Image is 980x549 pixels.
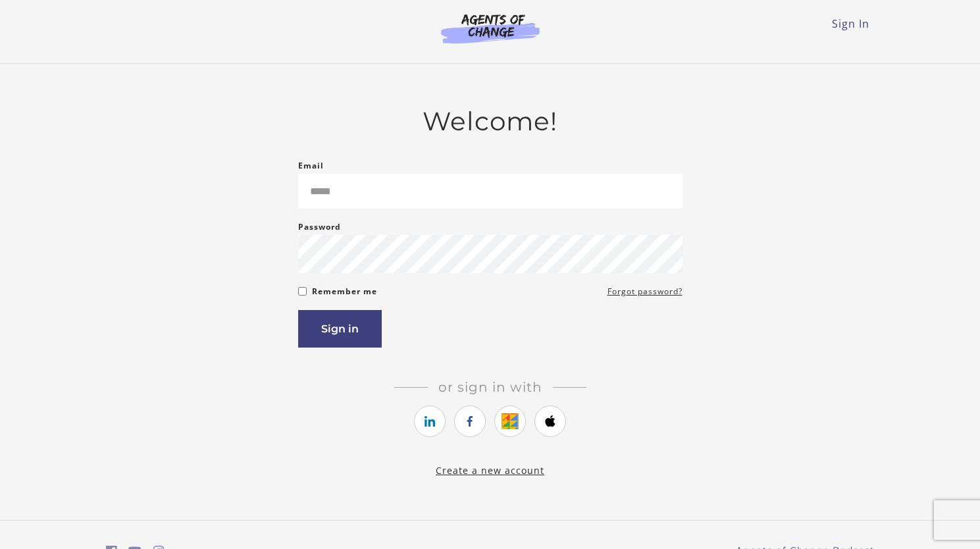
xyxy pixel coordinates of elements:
a: https://courses.thinkific.com/users/auth/facebook?ss%5Breferral%5D=&ss%5Buser_return_to%5D=&ss%5B... [454,405,486,437]
label: Remember me [312,284,377,300]
a: Sign In [832,16,869,31]
a: https://courses.thinkific.com/users/auth/apple?ss%5Breferral%5D=&ss%5Buser_return_to%5D=&ss%5Bvis... [534,405,566,437]
a: https://courses.thinkific.com/users/auth/linkedin?ss%5Breferral%5D=&ss%5Buser_return_to%5D=&ss%5B... [414,405,446,437]
img: Agents of Change Logo [427,13,554,43]
a: Forgot password? [607,284,683,300]
a: Create a new account [436,464,544,477]
a: https://courses.thinkific.com/users/auth/google?ss%5Breferral%5D=&ss%5Buser_return_to%5D=&ss%5Bvi... [494,405,526,437]
span: Or sign in with [428,379,553,395]
h2: Welcome! [298,106,683,137]
label: Password [298,219,341,235]
button: Sign in [298,310,382,348]
label: Email [298,158,324,174]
